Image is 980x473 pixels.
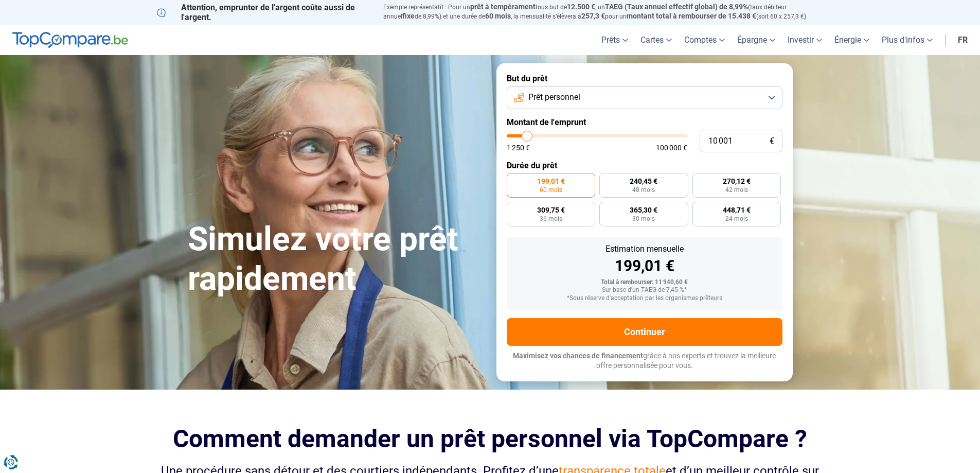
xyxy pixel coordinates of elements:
[507,74,782,83] label: But du prêt
[731,25,781,55] a: Épargne
[515,258,774,274] div: 199,01 €
[507,161,782,170] label: Durée du prêt
[157,425,824,453] h2: Comment demander un prêt personnel via TopCompare ?
[540,216,562,222] span: 36 mois
[581,12,605,20] span: 257,3 €
[656,144,687,151] span: 100 000 €
[725,216,748,222] span: 24 mois
[770,137,774,146] span: €
[507,144,530,151] span: 1 250 €
[630,178,657,185] span: 240,45 €
[627,12,756,20] span: montant total à rembourser de 15.438 €
[567,3,595,11] span: 12.500 €
[605,3,748,11] span: TAEG (Taux annuel effectif global) de 8,99%
[537,206,565,214] span: 309,75 €
[781,25,828,55] a: Investir
[723,206,751,214] span: 448,71 €
[540,187,562,193] span: 60 mois
[528,92,580,103] span: Prêt personnel
[632,216,655,222] span: 30 mois
[632,187,655,193] span: 48 mois
[630,206,657,214] span: 365,30 €
[470,3,536,11] span: prêt à tempérament
[402,12,415,20] span: fixe
[513,352,643,360] span: Maximisez vos chances de financement
[515,295,774,302] div: *Sous réserve d'acceptation par les organismes prêteurs
[725,187,748,193] span: 42 mois
[485,12,511,20] span: 60 mois
[634,25,678,55] a: Cartes
[723,178,751,185] span: 270,12 €
[828,25,876,55] a: Énergie
[507,318,782,346] button: Continuer
[515,287,774,294] div: Sur base d'un TAEG de 7,45 %*
[595,25,634,55] a: Prêts
[188,220,484,299] h1: Simulez votre prêt rapidement
[952,25,974,55] a: fr
[876,25,939,55] a: Plus d'infos
[383,3,824,21] p: Exemple représentatif : Pour un tous but de , un (taux débiteur annuel de 8,99%) et une durée de ...
[507,351,782,371] p: grâce à nos experts et trouvez la meilleure offre personnalisée pour vous.
[678,25,731,55] a: Comptes
[515,279,774,286] div: Total à rembourser: 11 940,60 €
[507,86,782,109] button: Prêt personnel
[515,245,774,253] div: Estimation mensuelle
[12,32,128,48] img: TopCompare
[157,3,371,22] p: Attention, emprunter de l'argent coûte aussi de l'argent.
[507,117,782,127] label: Montant de l'emprunt
[537,178,565,185] span: 199,01 €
